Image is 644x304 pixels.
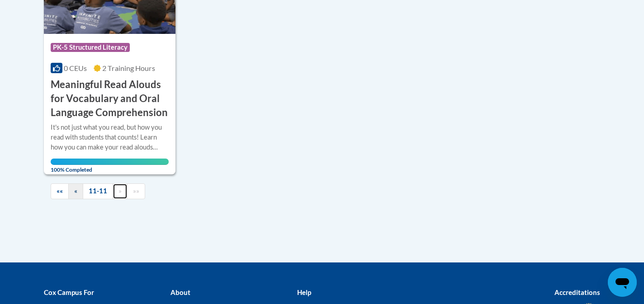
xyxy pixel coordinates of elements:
[127,183,145,199] a: End
[170,288,190,296] b: About
[51,159,169,165] div: Your progress
[83,183,113,199] a: 11-11
[51,43,130,52] span: PK-5 Structured Literacy
[554,288,600,296] b: Accreditations
[133,187,139,195] span: »»
[74,187,77,195] span: «
[51,78,169,119] h3: Meaningful Read Alouds for Vocabulary and Oral Language Comprehension
[51,159,169,173] span: 100% Completed
[608,268,637,297] iframe: Button to launch messaging window
[64,64,87,72] span: 0 CEUs
[57,187,63,195] span: ««
[44,288,94,296] b: Cox Campus For
[68,183,83,199] a: Previous
[297,288,311,296] b: Help
[118,187,122,195] span: »
[51,122,169,152] div: It's not just what you read, but how you read with students that counts! Learn how you can make y...
[51,183,69,199] a: Begining
[113,183,128,199] a: Next
[102,64,155,72] span: 2 Training Hours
